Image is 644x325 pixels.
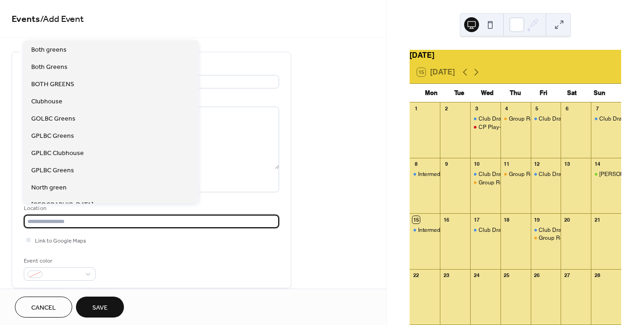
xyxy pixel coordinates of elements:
[563,105,570,112] div: 6
[31,165,74,175] span: GPLBC Greens
[40,10,84,28] span: / Add Event
[470,115,500,123] div: Club Draw
[473,272,480,279] div: 24
[418,226,469,234] div: Intermediate league
[479,170,506,178] div: Club Draw
[410,226,440,234] div: Intermediate league
[31,96,62,106] span: Clubhouse
[501,84,529,102] div: Thu
[509,115,543,123] div: Group Rental
[594,216,601,223] div: 21
[31,183,67,192] span: North green
[529,84,557,102] div: Fri
[563,272,570,279] div: 27
[31,131,74,141] span: GPLBC Greens
[473,105,480,112] div: 3
[534,161,541,168] div: 12
[503,105,510,112] div: 4
[31,62,68,72] span: Both Greens
[586,84,614,102] div: Sun
[92,303,108,313] span: Save
[479,179,513,187] div: Group Rental
[534,216,541,223] div: 19
[31,200,93,210] span: [GEOGRAPHIC_DATA]
[470,123,500,131] div: CP Play-offs
[470,179,500,187] div: Group Rental
[473,84,501,102] div: Wed
[31,79,74,89] span: BOTH GREENS
[31,45,67,54] span: Both greens
[479,226,506,234] div: Club Draw
[470,170,500,178] div: Club Draw
[410,170,440,178] div: Intermediate league
[531,170,561,178] div: Club Draw
[563,161,570,168] div: 13
[443,161,450,168] div: 9
[594,105,601,112] div: 7
[591,170,621,178] div: Murray Blair
[412,161,419,168] div: 8
[412,105,419,112] div: 1
[76,297,124,318] button: Save
[31,303,56,313] span: Cancel
[534,105,541,112] div: 5
[531,115,561,123] div: Club Draw
[24,256,94,266] div: Event color
[534,272,541,279] div: 26
[503,272,510,279] div: 25
[31,148,84,158] span: GPLBC Clubhouse
[500,170,531,178] div: Group Rental
[503,161,510,168] div: 11
[591,115,621,123] div: Club Draw
[470,226,500,234] div: Club Draw
[479,123,510,131] div: CP Play-offs
[500,115,531,123] div: Group Rental
[443,105,450,112] div: 2
[539,170,566,178] div: Club Draw
[443,272,450,279] div: 23
[412,216,419,223] div: 15
[445,84,473,102] div: Tue
[412,272,419,279] div: 22
[503,216,510,223] div: 18
[539,226,566,234] div: Club Draw
[563,216,570,223] div: 20
[410,50,621,61] div: [DATE]
[539,234,573,242] div: Group Rental
[531,234,561,242] div: Group Rental
[539,115,566,123] div: Club Draw
[417,84,445,102] div: Mon
[594,272,601,279] div: 28
[594,161,601,168] div: 14
[24,203,277,213] div: Location
[12,10,40,28] a: Events
[15,297,72,318] button: Cancel
[479,115,506,123] div: Club Draw
[443,216,450,223] div: 16
[599,115,626,123] div: Club Draw
[35,236,86,246] span: Link to Google Maps
[557,84,585,102] div: Sat
[509,170,543,178] div: Group Rental
[418,170,469,178] div: Intermediate league
[531,226,561,234] div: Club Draw
[473,161,480,168] div: 10
[31,114,75,123] span: GOLBC Greens
[473,216,480,223] div: 17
